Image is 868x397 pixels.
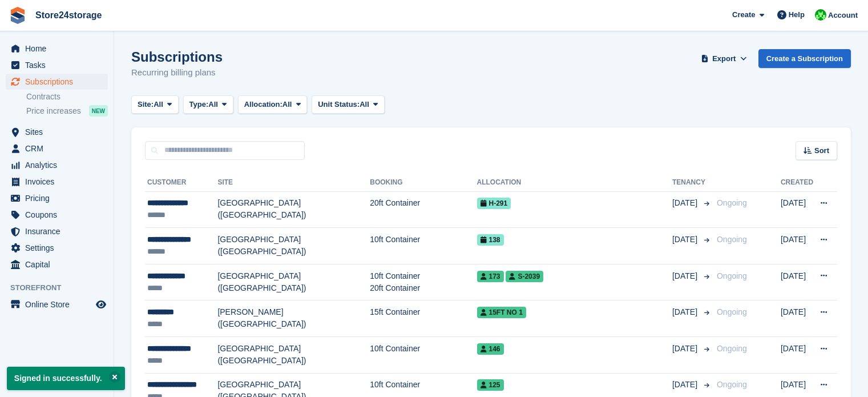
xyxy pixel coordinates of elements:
[9,7,26,24] img: stora-icon-8386f47178a22dfd0bd8f6a31ec36ba5ce8667c1dd55bd0f319d3a0aa187defe.svg
[370,264,477,300] td: 10ft Container 20ft Container
[6,207,108,223] a: menu
[31,6,107,25] a: Store24storage
[477,198,511,209] span: H-291
[183,95,233,114] button: Type: All
[781,191,813,228] td: [DATE]
[672,306,700,318] span: [DATE]
[26,91,108,102] a: Contracts
[717,198,747,207] span: Ongoing
[360,99,369,110] span: All
[717,271,747,280] span: Ongoing
[370,337,477,374] td: 10ft Container
[781,174,813,192] th: Created
[717,307,747,316] span: Ongoing
[789,9,805,21] span: Help
[6,240,108,256] a: menu
[25,124,94,140] span: Sites
[672,174,712,192] th: Tenancy
[477,307,526,318] span: 15FT No 1
[89,105,108,117] div: NEW
[732,9,755,21] span: Create
[672,270,700,282] span: [DATE]
[6,41,108,57] a: menu
[781,228,813,264] td: [DATE]
[145,174,217,192] th: Customer
[6,124,108,140] a: menu
[717,235,747,244] span: Ongoing
[10,282,114,294] span: Storefront
[370,174,477,192] th: Booking
[217,264,370,300] td: [GEOGRAPHIC_DATA] ([GEOGRAPHIC_DATA])
[717,344,747,353] span: Ongoing
[312,95,384,114] button: Unit Status: All
[477,234,504,246] span: 138
[712,53,736,65] span: Export
[6,256,108,272] a: menu
[506,271,543,282] span: S-2039
[25,207,94,223] span: Coupons
[318,99,360,110] span: Unit Status:
[672,379,700,391] span: [DATE]
[25,141,94,157] span: CRM
[25,256,94,272] span: Capital
[6,157,108,173] a: menu
[370,228,477,264] td: 10ft Container
[25,57,94,73] span: Tasks
[238,95,308,114] button: Allocation: All
[781,337,813,374] td: [DATE]
[94,298,108,311] a: Preview store
[6,57,108,73] a: menu
[154,99,163,110] span: All
[477,271,504,282] span: 173
[244,99,282,110] span: Allocation:
[781,264,813,300] td: [DATE]
[138,99,154,110] span: Site:
[217,191,370,228] td: [GEOGRAPHIC_DATA] ([GEOGRAPHIC_DATA])
[758,49,851,68] a: Create a Subscription
[815,9,826,21] img: Tracy Harper
[717,380,747,389] span: Ongoing
[189,99,209,110] span: Type:
[26,106,81,117] span: Price increases
[699,49,749,68] button: Export
[6,74,108,90] a: menu
[208,99,218,110] span: All
[477,379,504,391] span: 125
[25,296,94,312] span: Online Store
[814,145,829,157] span: Sort
[7,367,125,390] p: Signed in successfully.
[25,174,94,190] span: Invoices
[672,234,700,246] span: [DATE]
[131,49,223,65] h1: Subscriptions
[25,41,94,57] span: Home
[672,197,700,209] span: [DATE]
[25,190,94,206] span: Pricing
[6,296,108,312] a: menu
[672,343,700,355] span: [DATE]
[828,10,858,21] span: Account
[217,300,370,337] td: [PERSON_NAME] ([GEOGRAPHIC_DATA])
[25,74,94,90] span: Subscriptions
[131,95,179,114] button: Site: All
[370,300,477,337] td: 15ft Container
[282,99,292,110] span: All
[370,191,477,228] td: 20ft Container
[131,66,223,79] p: Recurring billing plans
[25,240,94,256] span: Settings
[25,223,94,239] span: Insurance
[25,157,94,173] span: Analytics
[6,223,108,239] a: menu
[477,174,672,192] th: Allocation
[6,141,108,157] a: menu
[477,343,504,355] span: 146
[217,337,370,374] td: [GEOGRAPHIC_DATA] ([GEOGRAPHIC_DATA])
[6,174,108,190] a: menu
[217,228,370,264] td: [GEOGRAPHIC_DATA] ([GEOGRAPHIC_DATA])
[781,300,813,337] td: [DATE]
[6,190,108,206] a: menu
[26,105,108,117] a: Price increases NEW
[217,174,370,192] th: Site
